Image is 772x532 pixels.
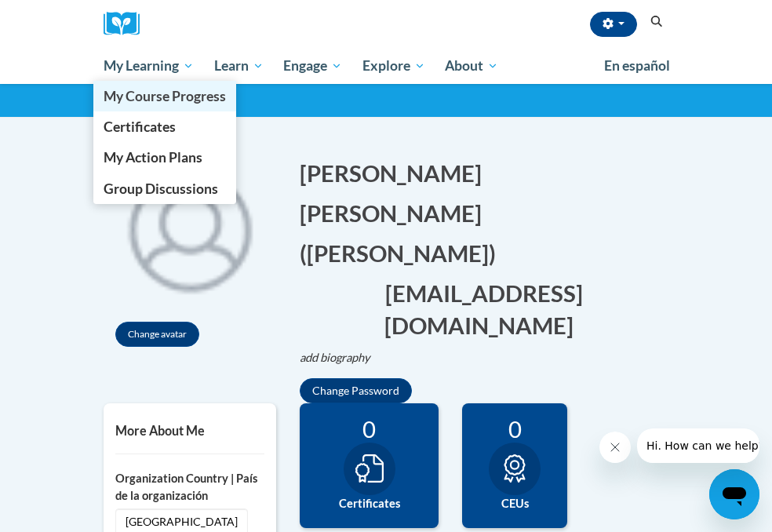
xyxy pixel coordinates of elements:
[104,149,202,166] span: My Action Plans
[115,470,264,505] label: Organization Country | País de la organización
[352,48,435,84] a: Explore
[300,378,412,403] button: Change Password
[104,56,194,75] span: My Learning
[93,81,236,111] a: My Course Progress
[93,111,236,142] a: Certificates
[604,57,670,74] span: En español
[214,56,264,75] span: Learn
[300,351,370,364] i: add biography
[273,48,352,84] a: Engage
[115,322,199,347] button: Change avatar
[594,49,680,82] a: En español
[435,48,509,84] a: About
[283,56,342,75] span: Engage
[645,13,668,31] button: Search
[115,423,264,438] h5: More About Me
[93,173,236,204] a: Group Discussions
[104,141,276,314] div: Click to change the profile picture
[637,428,759,463] iframe: Message from company
[300,349,383,366] button: Edit biography
[445,56,498,75] span: About
[300,237,506,269] button: Edit screen name
[590,12,637,37] button: Account Settings
[311,495,427,512] label: Certificates
[599,432,631,463] iframe: Close message
[104,141,276,314] img: profile avatar
[474,495,555,512] label: CEUs
[104,12,151,36] img: Logo brand
[474,415,555,443] div: 0
[104,12,151,36] a: Cox Campus
[92,48,680,84] div: Main menu
[93,48,204,84] a: My Learning
[300,277,668,341] button: Edit email address
[9,11,127,24] span: Hi. How can we help?
[204,48,274,84] a: Learn
[93,142,236,173] a: My Action Plans
[300,197,492,229] button: Edit last name
[311,415,427,443] div: 0
[362,56,425,75] span: Explore
[104,118,176,135] span: Certificates
[104,180,218,197] span: Group Discussions
[300,157,492,189] button: Edit first name
[104,88,226,104] span: My Course Progress
[709,469,759,519] iframe: Button to launch messaging window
